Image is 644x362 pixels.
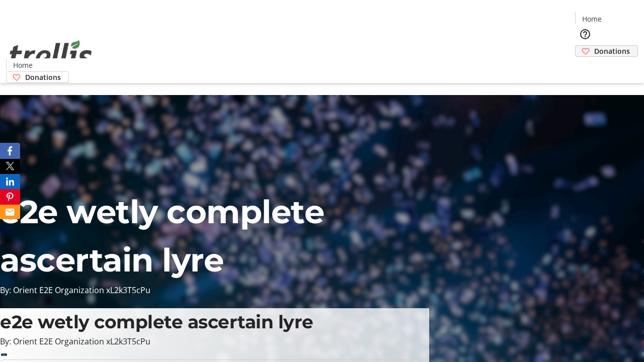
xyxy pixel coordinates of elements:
[582,14,602,24] span: Home
[575,57,595,77] button: Cart
[594,46,630,56] span: Donations
[575,24,595,44] button: Help
[6,29,96,79] img: Orient E2E Organization xL2k3T5cPu's Logo
[25,72,61,82] span: Donations
[575,45,638,57] a: Donations
[6,71,69,83] a: Donations
[13,60,33,70] span: Home
[7,60,39,70] a: Home
[576,14,608,24] a: Home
